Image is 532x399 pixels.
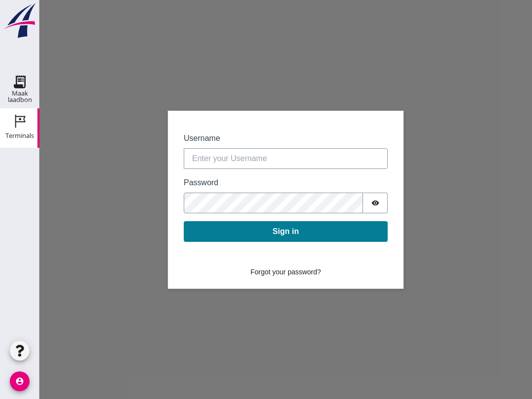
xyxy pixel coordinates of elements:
[144,177,348,189] label: Password
[5,133,34,139] div: Terminals
[10,371,30,391] i: account_circle
[144,133,348,144] label: Username
[144,221,348,242] button: Sign in
[204,264,288,281] button: Forgot your password?
[324,193,348,213] button: Show password
[144,148,348,169] input: Enter your Username
[2,2,37,39] img: logo-small.a267ee39.svg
